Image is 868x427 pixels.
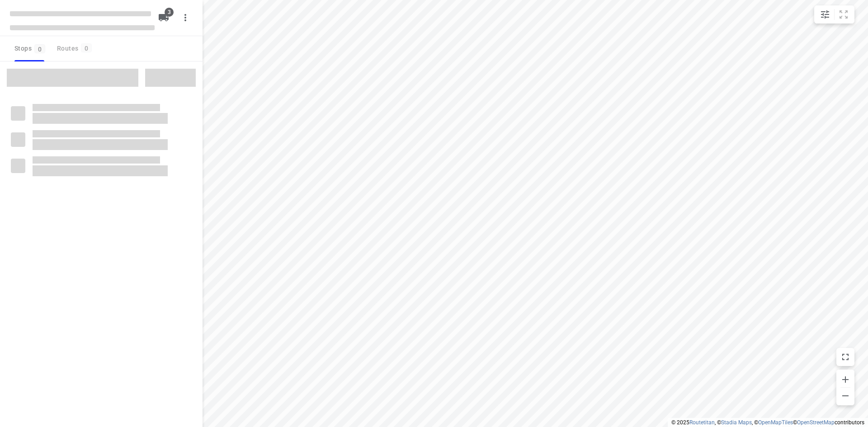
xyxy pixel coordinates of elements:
[814,5,854,23] div: small contained button group
[797,419,835,426] a: OpenStreetMap
[758,419,793,426] a: OpenMapTiles
[689,419,715,426] a: Routetitan
[816,5,834,23] button: Map settings
[671,419,864,426] li: © 2025 , © , © © contributors
[721,419,752,426] a: Stadia Maps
